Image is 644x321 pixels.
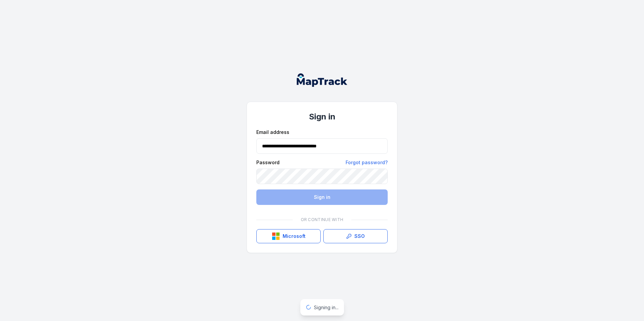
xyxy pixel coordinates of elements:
[323,229,388,243] a: SSO
[314,305,339,310] span: Signing in...
[256,229,321,243] button: Microsoft
[256,129,289,136] label: Email address
[256,111,388,122] h1: Sign in
[286,73,358,87] nav: Global
[256,213,388,226] div: Or continue with
[346,159,388,166] a: Forgot password?
[256,159,280,166] label: Password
